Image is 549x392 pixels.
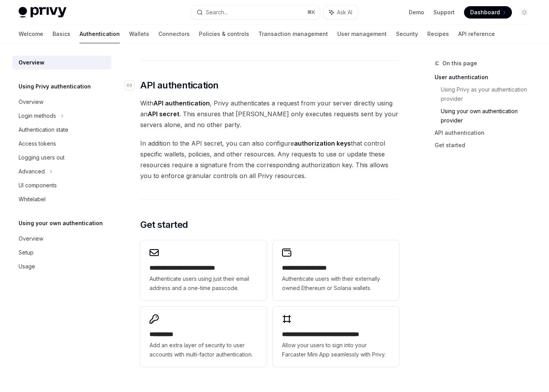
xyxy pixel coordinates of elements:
[258,25,328,43] a: Transaction management
[435,127,537,139] a: API authentication
[427,25,449,43] a: Recipes
[140,307,267,367] a: **** *****Add an extra layer of security to user accounts with multi-factor authentication.
[12,192,111,206] a: Whitelabel
[441,83,537,105] a: Using Privy as your authentication provider
[19,262,35,271] div: Usage
[307,9,315,15] span: ⌘ K
[19,181,57,190] div: UI components
[12,151,111,165] a: Logging users out
[396,25,418,43] a: Security
[409,8,424,16] a: Demo
[140,138,399,181] span: In addition to the API secret, you can also configure that control specific wallets, policies, an...
[125,79,140,92] a: Navigate to header
[19,58,44,67] div: Overview
[199,25,249,43] a: Policies & controls
[19,25,43,43] a: Welcome
[442,59,477,68] span: On this page
[458,25,495,43] a: API reference
[140,98,399,130] span: With , Privy authenticates a request from your server directly using an . This ensures that [PERS...
[19,234,43,243] div: Overview
[140,79,218,92] span: API authentication
[19,139,56,148] div: Access tokens
[324,5,358,19] button: Ask AI
[158,25,190,43] a: Connectors
[441,105,537,127] a: Using your own authentication provider
[435,71,537,83] a: User authentication
[19,82,91,91] h5: Using Privy authentication
[12,178,111,192] a: UI components
[19,125,68,134] div: Authentication state
[53,25,70,43] a: Basics
[140,219,188,231] span: Get started
[19,153,65,162] div: Logging users out
[150,274,257,293] span: Authenticate users using just their email address and a one-time passcode.
[337,25,387,43] a: User management
[282,274,390,293] span: Authenticate users with their externally owned Ethereum or Solana wallets.
[129,25,149,43] a: Wallets
[19,248,34,257] div: Setup
[150,341,257,359] span: Add an extra layer of security to user accounts with multi-factor authentication.
[12,56,111,70] a: Overview
[435,139,537,151] a: Get started
[19,195,46,204] div: Whitelabel
[19,111,56,120] div: Login methods
[19,7,66,18] img: light logo
[12,260,111,273] a: Usage
[433,8,455,16] a: Support
[19,219,103,228] h5: Using your own authentication
[518,6,530,19] button: Toggle dark mode
[148,110,179,118] strong: API secret
[12,95,111,109] a: Overview
[12,246,111,260] a: Setup
[80,25,120,43] a: Authentication
[191,5,320,19] button: Search...⌘K
[12,123,111,137] a: Authentication state
[206,8,228,17] div: Search...
[12,137,111,151] a: Access tokens
[337,8,352,16] span: Ask AI
[153,99,210,107] strong: API authentication
[294,139,351,147] strong: authorization keys
[19,167,45,176] div: Advanced
[273,240,399,300] a: **** **** **** ****Authenticate users with their externally owned Ethereum or Solana wallets.
[470,8,500,16] span: Dashboard
[464,6,512,19] a: Dashboard
[19,97,43,107] div: Overview
[12,232,111,246] a: Overview
[282,341,390,359] span: Allow your users to sign into your Farcaster Mini App seamlessly with Privy.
